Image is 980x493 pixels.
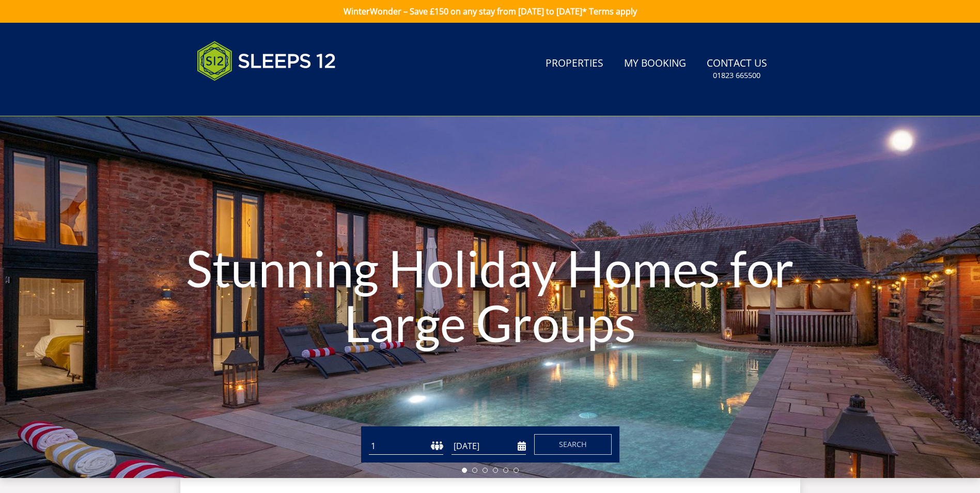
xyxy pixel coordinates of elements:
h1: Stunning Holiday Homes for Large Groups [147,220,833,371]
input: Arrival Date [452,438,526,455]
a: Contact Us01823 665500 [703,52,771,86]
small: 01823 665500 [713,70,760,81]
button: Search [534,434,612,455]
img: Sleeps 12 [197,35,336,87]
a: Properties [541,52,608,75]
iframe: Customer reviews powered by Trustpilot [192,93,300,102]
a: My Booking [620,52,690,75]
span: Search [559,439,587,449]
